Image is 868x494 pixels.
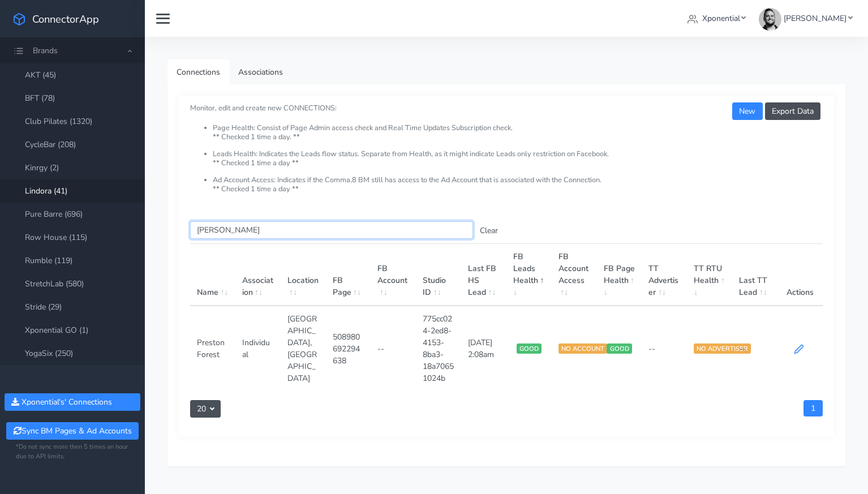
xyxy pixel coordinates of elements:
[754,8,857,29] a: [PERSON_NAME]
[213,150,823,176] li: Leads Health: Indicates the Leads flow status. Separate from Health, as it might indicate Leads o...
[461,306,506,391] td: [DATE] 2:08am
[732,102,762,120] button: New
[416,244,461,306] th: Studio ID
[803,400,823,416] a: 1
[607,343,631,354] span: GOOD
[235,244,281,306] th: Association
[371,244,416,306] th: FB Account
[16,443,129,462] small: *Do not sync more then 5 times an hour due to API limits.
[190,221,473,239] input: enter text you want to search
[416,306,461,391] td: 775cc024-2ed8-4153-8ba3-18a70651024b
[32,12,99,26] span: ConnectorApp
[190,244,235,306] th: Name
[167,59,229,85] a: Connections
[6,422,138,440] button: Sync BM Pages & Ad Accounts
[5,393,140,411] button: Xponential's' Connections
[642,244,687,306] th: TT Advertiser
[213,124,823,150] li: Page Health: Consist of Page Admin access check and Real Time Updates Subscription check. ** Chec...
[281,244,326,306] th: Location
[558,343,607,354] span: NO ACCOUNT
[506,244,552,306] th: FB Leads Health
[517,343,542,354] span: GOOD
[784,13,846,24] span: [PERSON_NAME]
[33,45,58,56] span: Brands
[732,306,777,391] td: --
[597,244,642,306] th: FB Page Health
[190,306,235,391] td: Preston Forest
[732,244,777,306] th: Last TT Lead
[765,102,820,120] button: Export Data
[694,343,751,354] span: NO ADVERTISER
[281,306,326,391] td: [GEOGRAPHIC_DATA],[GEOGRAPHIC_DATA]
[759,8,781,31] img: James Carr
[190,400,221,418] button: 20
[229,59,292,85] a: Associations
[213,176,823,194] li: Ad Account Access: Indicates if the Comma,8 BM still has access to the Ad Account that is associa...
[326,244,371,306] th: FB Page
[642,306,687,391] td: --
[473,222,505,239] button: Clear
[552,244,597,306] th: FB Account Access
[461,244,506,306] th: Last FB HS Lead
[687,244,732,306] th: TT RTU Health
[326,306,371,391] td: 508980692294638
[777,244,823,306] th: Actions
[235,306,281,391] td: Individual
[683,8,750,29] a: Xponential
[190,94,823,194] small: Monitor, edit and create new CONNECTIONS:
[702,13,740,24] span: Xponential
[371,306,416,391] td: --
